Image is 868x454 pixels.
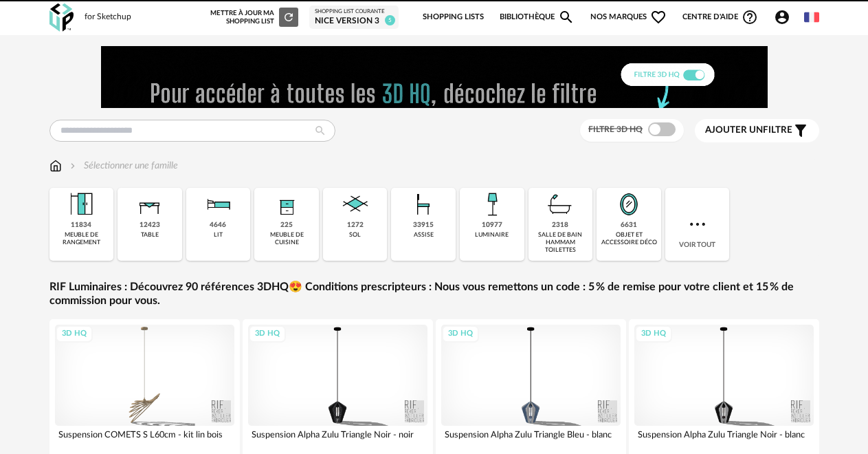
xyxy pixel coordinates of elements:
img: fr [804,10,819,25]
img: Literie.png [201,188,234,221]
div: 225 [280,221,293,230]
img: FILTRE%20HQ%20NEW_V1%20(4).gif [101,46,768,108]
div: Voir tout [665,188,730,261]
div: 33915 [413,221,434,230]
div: 4646 [210,221,226,230]
div: table [141,231,159,239]
img: Miroir.png [612,188,645,221]
div: 3D HQ [56,325,93,343]
a: RIF Luminaires : Découvrez 90 références 3DHQ😍 Conditions prescripteurs : Nous vous remettons un ... [49,280,819,309]
span: Refresh icon [282,14,295,21]
img: Assise.png [407,188,440,221]
span: Centre d'aideHelp Circle Outline icon [682,9,759,25]
div: assise [414,231,434,239]
div: sol [349,231,361,239]
div: Nice version 3 [315,16,393,27]
span: Magnify icon [558,9,575,25]
div: 3D HQ [635,325,672,343]
div: 2318 [552,221,568,230]
div: luminaire [475,231,509,239]
span: Help Circle Outline icon [742,9,758,25]
span: Filter icon [792,122,809,139]
div: 12423 [140,221,160,230]
div: meuble de cuisine [258,231,315,247]
a: BibliothèqueMagnify icon [500,3,575,32]
img: Meuble%20de%20rangement.png [65,188,98,221]
span: Heart Outline icon [650,9,667,25]
div: 1272 [347,221,364,230]
div: 10977 [482,221,502,230]
a: Shopping Lists [423,3,484,32]
div: Shopping List courante [315,8,393,15]
a: Shopping List courante Nice version 3 5 [315,8,393,26]
img: svg+xml;base64,PHN2ZyB3aWR0aD0iMTYiIGhlaWdodD0iMTciIHZpZXdCb3g9IjAgMCAxNiAxNyIgZmlsbD0ibm9uZSIgeG... [49,159,62,173]
img: Table.png [133,188,166,221]
img: Salle%20de%20bain.png [544,188,577,221]
div: 11834 [71,221,91,230]
div: Suspension COMETS S L60cm - kit lin bois [55,426,234,453]
div: meuble de rangement [54,231,110,247]
img: Luminaire.png [476,188,509,221]
div: objet et accessoire déco [601,231,657,247]
img: Rangement.png [270,188,303,221]
div: lit [214,231,223,239]
img: svg+xml;base64,PHN2ZyB3aWR0aD0iMTYiIGhlaWdodD0iMTYiIHZpZXdCb3g9IjAgMCAxNiAxNiIgZmlsbD0ibm9uZSIgeG... [67,159,78,173]
img: OXP [49,3,74,32]
img: Sol.png [339,188,372,221]
button: Ajouter unfiltre Filter icon [695,119,819,142]
span: Nos marques [590,3,667,32]
span: filtre [705,125,792,136]
div: Suspension Alpha Zulu Triangle Noir - blanc [634,426,814,453]
div: Sélectionner une famille [67,159,178,173]
span: Filtre 3D HQ [588,125,643,133]
span: Ajouter un [705,125,763,135]
div: for Sketchup [85,12,131,23]
div: 3D HQ [442,325,479,343]
span: Account Circle icon [774,9,790,25]
img: more.7b13dc1.svg [687,213,709,235]
span: Account Circle icon [774,9,797,25]
div: Mettre à jour ma Shopping List [210,8,298,27]
div: 6631 [621,221,637,230]
div: 3D HQ [249,325,286,343]
div: salle de bain hammam toilettes [533,231,589,255]
div: Suspension Alpha Zulu Triangle Bleu - blanc [441,426,621,453]
div: Suspension Alpha Zulu Triangle Noir - noir [248,426,427,453]
span: 5 [385,15,395,25]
